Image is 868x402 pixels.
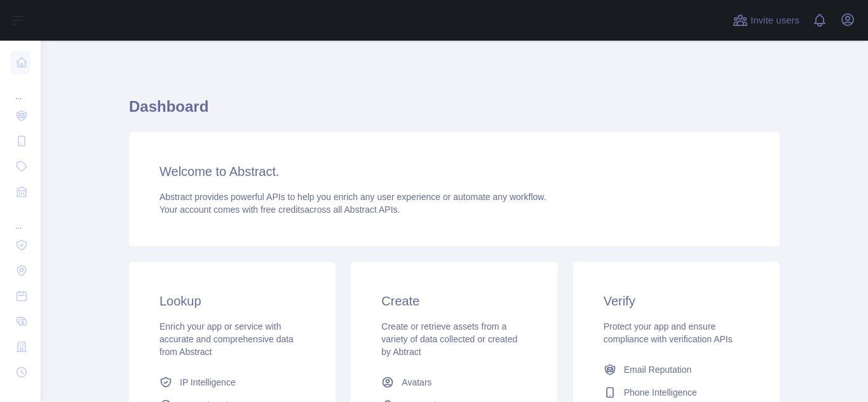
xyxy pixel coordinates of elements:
[159,204,400,215] span: Your account comes with across all Abstract APIs.
[624,363,692,376] span: Email Reputation
[750,13,799,28] span: Invite users
[159,192,546,202] span: Abstract provides powerful APIs to help you enrich any user experience or automate any workflow.
[10,206,31,231] div: ...
[402,376,431,389] span: Avatars
[624,386,697,399] span: Phone Intelligence
[154,371,310,394] a: IP Intelligence
[10,76,31,102] div: ...
[159,321,294,357] span: Enrich your app or service with accurate and comprehensive data from Abstract
[604,321,733,344] span: Protect your app and ensure compliance with verification APIs
[604,292,749,310] h3: Verify
[376,371,532,394] a: Avatars
[381,321,517,357] span: Create or retrieve assets from a variety of data collected or created by Abtract
[730,10,802,30] button: Invite users
[129,97,780,127] h1: Dashboard
[261,204,304,215] span: free credits
[180,376,236,389] span: IP Intelligence
[159,292,305,310] h3: Lookup
[381,292,527,310] h3: Create
[159,163,749,180] h3: Welcome to Abstract.
[599,358,754,381] a: Email Reputation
